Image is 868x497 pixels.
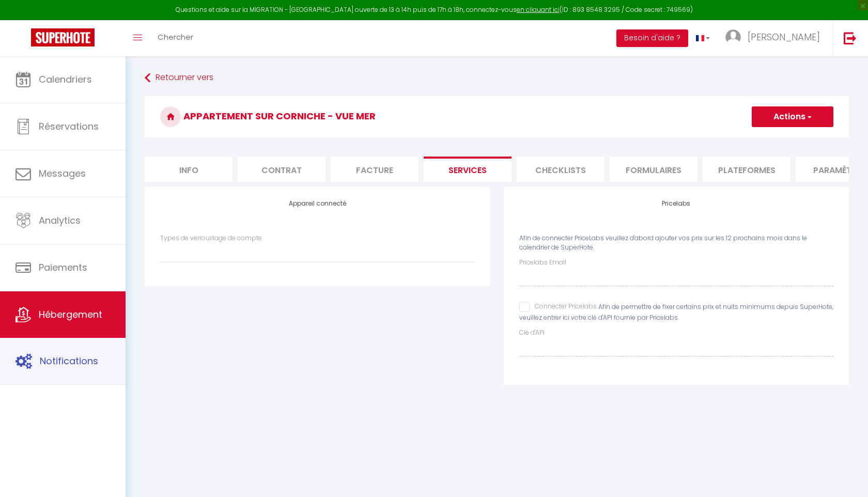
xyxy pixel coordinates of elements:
a: Retourner vers [145,69,849,87]
img: ... [725,29,741,45]
button: Besoin d'aide ? [616,29,688,47]
button: Actions [752,106,833,127]
span: Afin de permettre de fixer certains prix et nuits minimums depuis SuperHote, veuillez entrer ici ... [519,302,833,322]
img: logout [844,32,857,44]
iframe: LiveChat chat widget [825,454,868,497]
li: Contrat [238,157,326,182]
h4: Appareil connecté [160,200,474,207]
li: Info [145,157,233,182]
h4: Pricelabs [519,200,833,207]
span: Hébergement [39,308,102,321]
span: Paiements [39,261,87,274]
span: Analytics [39,214,81,227]
span: Calendriers [39,73,92,86]
li: Formulaires [610,157,698,182]
span: Afin de connecter PriceLabs veuillez d'abord ajouter vos prix sur les 12 prochains mois dans le c... [519,234,807,252]
a: Chercher [150,20,201,56]
li: Services [424,157,512,182]
li: Facture [331,157,419,182]
label: Types de verrouillage de compte [160,234,262,243]
a: en cliquant ici [517,5,560,14]
span: Messages [39,167,86,180]
li: Checklists [517,157,605,182]
span: Chercher [158,32,193,42]
label: Clé d'API [519,328,545,338]
span: [PERSON_NAME] [748,30,820,43]
span: Réservations [39,120,99,133]
img: Super Booking [31,28,95,46]
li: Plateformes [703,157,791,182]
span: Notifications [40,354,98,367]
a: ... [PERSON_NAME] [718,20,833,56]
label: Pricelabs Email [519,258,566,268]
h3: Appartement sur corniche - vue mer [145,96,849,137]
